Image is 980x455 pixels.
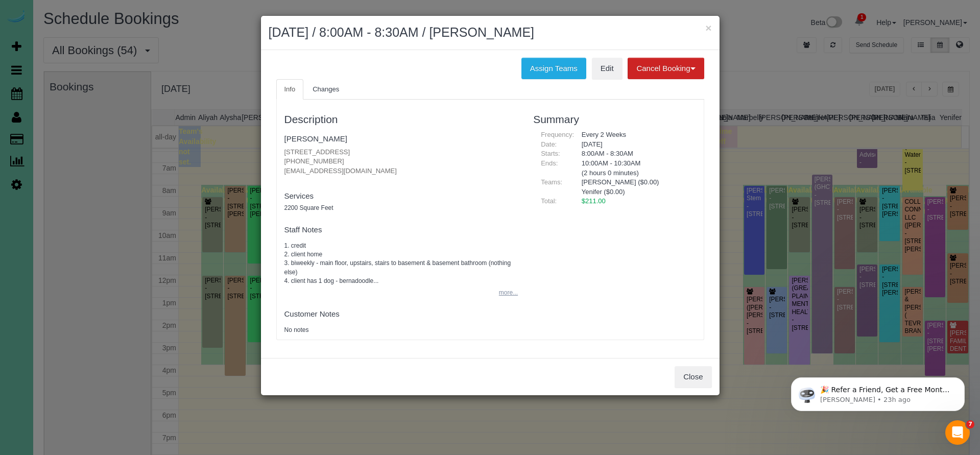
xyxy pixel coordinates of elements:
[592,58,623,79] a: Edit
[284,226,518,234] h4: Staff Notes
[541,140,557,148] span: Date:
[574,140,696,150] div: [DATE]
[284,326,518,334] pre: No notes
[945,420,970,445] iframe: Intercom live chat
[284,192,518,201] h4: Services
[541,197,557,205] span: Total:
[284,85,296,93] span: Info
[675,366,711,388] button: Close
[276,79,304,100] a: Info
[574,149,696,159] div: 8:00AM - 8:30AM
[284,205,518,211] h5: 2200 Square Feet
[269,23,712,42] h2: [DATE] / 8:00AM - 8:30AM / [PERSON_NAME]
[521,58,586,79] button: Assign Teams
[541,178,562,186] span: Teams:
[284,148,518,176] p: [STREET_ADDRESS] [PHONE_NUMBER] [EMAIL_ADDRESS][DOMAIN_NAME]
[541,150,560,157] span: Starts:
[284,242,518,285] pre: 1. credit 2. client home 3. biweekly - main floor, upstairs, stairs to basement & basement bathro...
[574,159,696,178] div: 10:00AM - 10:30AM (2 hours 0 minutes)
[313,85,339,93] span: Changes
[628,58,704,79] button: Cancel Booking
[284,113,518,125] h3: Description
[705,22,711,33] button: ×
[533,113,696,125] h3: Summary
[284,310,518,319] h4: Customer Notes
[582,197,606,205] span: $211.00
[493,285,518,300] button: more...
[284,134,347,143] a: [PERSON_NAME]
[574,130,696,140] div: Every 2 Weeks
[582,187,688,197] li: Yenifer ($0.00)
[582,178,688,187] li: [PERSON_NAME] ($0.00)
[776,356,980,427] iframe: Intercom notifications message
[304,79,347,100] a: Changes
[541,131,574,138] span: Frequency:
[966,420,974,428] span: 7
[541,159,558,167] span: Ends:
